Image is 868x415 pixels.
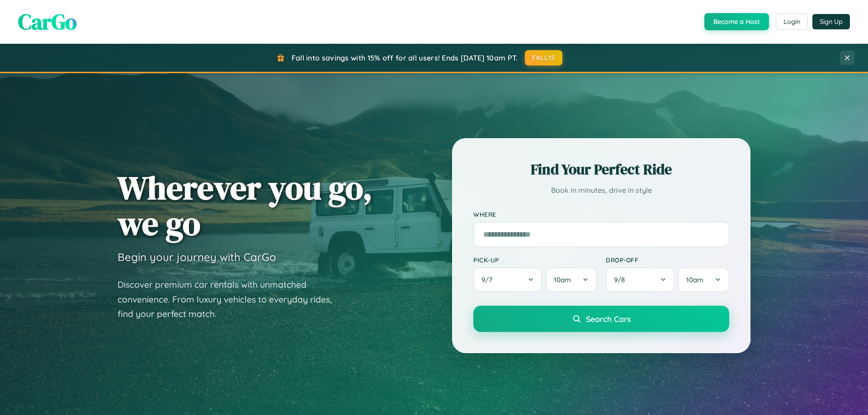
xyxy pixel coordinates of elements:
[586,314,631,324] span: Search Cars
[704,13,769,30] button: Become a Host
[776,14,808,30] button: Login
[525,50,563,65] button: FALL15
[546,267,597,292] button: 10am
[614,275,629,284] span: 9 / 8
[473,267,542,292] button: 9/7
[554,275,571,284] span: 10am
[473,184,729,197] p: Book in minutes, drive in style
[812,14,850,29] button: Sign Up
[473,256,597,264] label: Pick-up
[481,275,497,284] span: 9 / 7
[686,275,703,284] span: 10am
[118,170,373,241] h1: Wherever you go, we go
[606,256,729,264] label: Drop-off
[473,210,729,218] label: Where
[118,277,344,322] p: Discover premium car rentals with unmatched convenience. From luxury vehicles to everyday rides, ...
[292,53,518,62] span: Fall into savings with 15% off for all users! Ends [DATE] 10am PT.
[678,267,729,292] button: 10am
[118,250,276,264] h3: Begin your journey with CarGo
[473,159,729,179] h2: Find Your Perfect Ride
[18,7,77,37] span: CarGo
[473,306,729,332] button: Search Cars
[606,267,675,292] button: 9/8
